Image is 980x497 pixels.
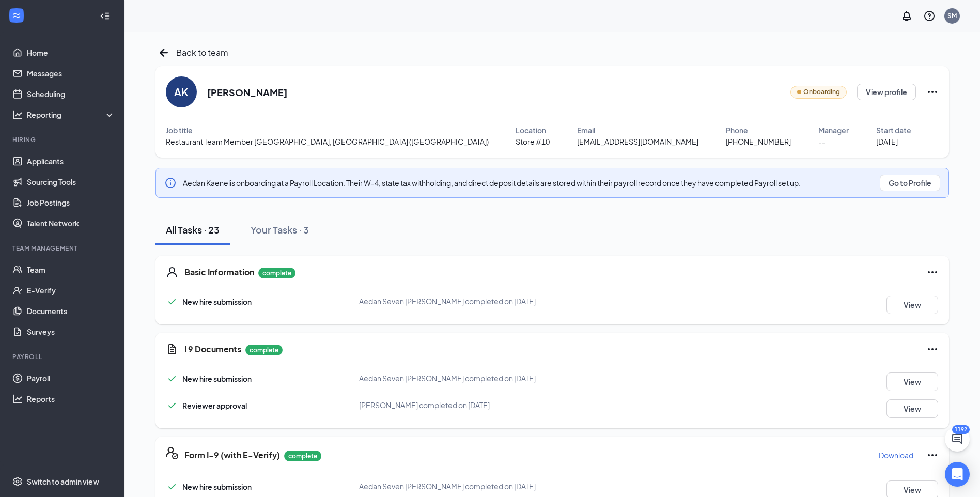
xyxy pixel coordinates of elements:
[182,297,252,306] span: New hire submission
[900,10,913,22] svg: Notifications
[857,84,916,100] button: View profile
[945,427,970,452] button: ChatActive
[27,368,115,389] a: Payroll
[27,259,115,280] a: Team
[11,10,22,21] svg: WorkstreamLogo
[818,125,849,136] span: Manager
[176,46,228,59] span: Back to team
[251,223,309,236] div: Your Tasks · 3
[166,447,178,459] svg: FormI9EVerifyIcon
[878,447,914,463] button: Download
[184,267,254,278] h5: Basic Information
[876,136,898,147] span: [DATE]
[27,213,115,234] a: Talent Network
[27,110,116,120] div: Reporting
[12,244,113,253] div: Team Management
[100,11,110,21] svg: Collapse
[516,125,546,136] span: Location
[726,125,748,136] span: Phone
[184,449,280,461] h5: Form I-9 (with E-Verify)
[166,372,178,385] svg: Checkmark
[12,110,23,120] svg: Analysis
[926,449,939,461] svg: Ellipses
[886,399,938,418] button: View
[12,476,23,487] svg: Settings
[27,321,115,342] a: Surveys
[886,372,938,391] button: View
[359,482,536,491] span: Aedan Seven [PERSON_NAME] completed on [DATE]
[155,44,172,61] svg: ArrowLeftNew
[876,125,911,136] span: Start date
[166,343,178,355] svg: CustomFormIcon
[27,389,115,409] a: Reports
[359,374,536,383] span: Aedan Seven [PERSON_NAME] completed on [DATE]
[27,151,115,172] a: Applicants
[27,42,115,63] a: Home
[27,476,99,487] div: Switch to admin view
[926,266,939,278] svg: Ellipses
[166,266,178,278] svg: User
[284,451,321,461] p: complete
[166,480,178,493] svg: Checkmark
[945,462,970,487] div: Open Intercom Messenger
[926,86,939,98] svg: Ellipses
[880,175,940,191] button: Go to Profile
[818,136,826,147] span: --
[947,11,957,20] div: SM
[516,136,550,147] span: Store #10
[879,450,913,460] p: Download
[164,177,177,189] svg: Info
[184,344,241,355] h5: I 9 Documents
[166,136,489,147] span: Restaurant Team Member [GEOGRAPHIC_DATA], [GEOGRAPHIC_DATA] ([GEOGRAPHIC_DATA])
[726,136,791,147] span: [PHONE_NUMBER]
[183,178,801,188] span: Aedan Kaenel is onboarding at a Payroll Location. Their W-4, state tax withholding, and direct de...
[166,125,193,136] span: Job title
[577,136,698,147] span: [EMAIL_ADDRESS][DOMAIN_NAME]
[27,84,115,104] a: Scheduling
[166,223,220,236] div: All Tasks · 23
[182,482,252,491] span: New hire submission
[174,85,188,99] div: AK
[27,172,115,192] a: Sourcing Tools
[12,352,113,361] div: Payroll
[803,87,840,97] span: Onboarding
[207,86,287,99] h2: [PERSON_NAME]
[886,296,938,314] button: View
[166,296,178,308] svg: Checkmark
[12,135,113,144] div: Hiring
[923,10,936,22] svg: QuestionInfo
[926,343,939,355] svg: Ellipses
[27,280,115,301] a: E-Verify
[182,401,247,410] span: Reviewer approval
[27,301,115,321] a: Documents
[166,399,178,412] svg: Checkmark
[359,400,490,410] span: [PERSON_NAME] completed on [DATE]
[258,268,295,278] p: complete
[359,297,536,306] span: Aedan Seven [PERSON_NAME] completed on [DATE]
[577,125,595,136] span: Email
[27,63,115,84] a: Messages
[951,433,963,445] svg: ChatActive
[245,345,283,355] p: complete
[952,425,970,434] div: 1192
[182,374,252,383] span: New hire submission
[155,44,228,61] a: ArrowLeftNewBack to team
[27,192,115,213] a: Job Postings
